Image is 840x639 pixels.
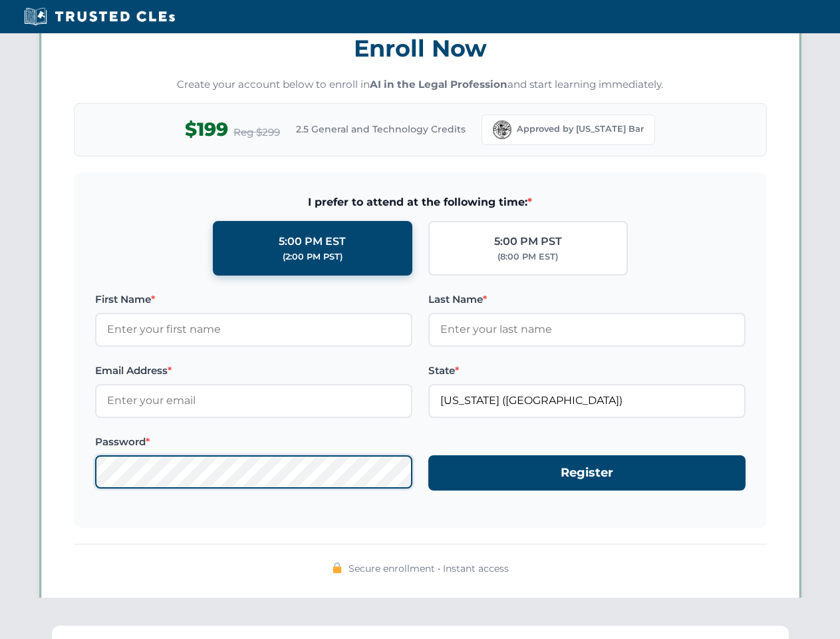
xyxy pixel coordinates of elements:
[95,384,412,417] input: Enter your email
[332,562,343,573] img: 🔒
[95,363,412,379] label: Email Address
[428,455,746,491] button: Register
[493,120,511,139] img: Florida Bar
[428,363,746,379] label: State
[74,27,767,69] h3: Enroll Now
[95,313,412,346] input: Enter your first name
[95,194,746,211] span: I prefer to attend at the following time:
[349,561,509,576] span: Secure enrollment • Instant access
[428,292,746,308] label: Last Name
[370,78,507,91] strong: AI in the Legal Profession
[428,384,746,417] input: Florida (FL)
[20,7,179,27] img: Trusted CLEs
[95,292,412,308] label: First Name
[233,124,280,140] span: Reg $299
[494,233,562,250] div: 5:00 PM PST
[428,313,746,346] input: Enter your last name
[74,77,767,93] p: Create your account below to enroll in and start learning immediately.
[185,114,228,144] span: $199
[95,434,412,450] label: Password
[279,233,346,250] div: 5:00 PM EST
[296,122,466,136] span: 2.5 General and Technology Credits
[517,122,644,136] span: Approved by [US_STATE] Bar
[497,250,558,264] div: (8:00 PM EST)
[283,250,343,264] div: (2:00 PM PST)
